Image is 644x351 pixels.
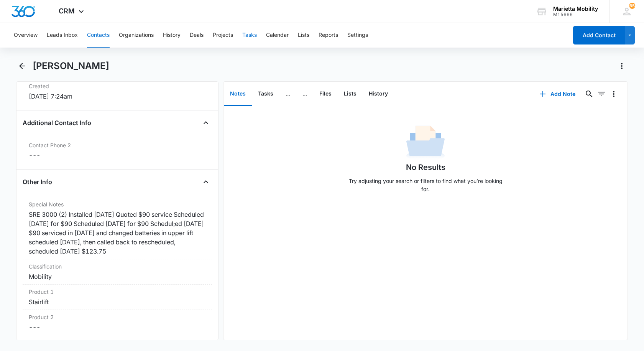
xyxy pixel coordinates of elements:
div: Product 2--- [23,310,212,335]
button: Leads Inbox [47,23,78,48]
button: Close [200,176,212,188]
span: CRM [59,7,75,15]
img: No Data [406,123,445,161]
button: Files [313,82,338,106]
button: Tasks [252,82,279,106]
div: Mobility [29,272,206,281]
button: History [163,23,181,48]
label: Special Notes [29,200,206,208]
button: ... [296,82,313,106]
button: Lists [338,82,363,106]
label: Product 1 [29,288,206,296]
div: SRE 3000 (2) Installed [DATE] Quoted $90 service Scheduled [DATE] for $90 Scheduled [DATE] for $9... [29,210,206,256]
div: Stairlift [29,297,206,307]
button: Overflow Menu [608,88,620,100]
button: Calendar [266,23,289,48]
button: Add Note [532,85,583,103]
button: Search... [583,88,595,100]
button: Organizations [119,23,154,48]
button: Deals [190,23,204,48]
button: Close [200,117,212,129]
dd: --- [29,151,206,160]
div: Product 1Stairlift [23,285,212,310]
button: Settings [347,23,368,48]
dt: Created [29,82,206,90]
button: Contacts [87,23,110,48]
dd: [DATE] 7:24am [29,92,206,101]
label: Please select all products you are interested in [29,338,206,346]
button: Actions [616,60,628,72]
h4: Other Info [23,177,52,186]
div: Special NotesSRE 3000 (2) Installed [DATE] Quoted $90 service Scheduled [DATE] for $90 Scheduled ... [23,197,212,259]
button: Projects [213,23,233,48]
button: Tasks [242,23,257,48]
label: Product 2 [29,313,206,321]
h4: Additional Contact Info [23,118,91,127]
label: Contact Phone 2 [29,141,206,149]
button: Reports [319,23,338,48]
div: account name [553,6,598,12]
button: ... [279,82,296,106]
button: Overview [14,23,38,48]
p: Try adjusting your search or filters to find what you’re looking for. [345,177,506,193]
label: Classification [29,262,206,270]
button: Notes [224,82,252,106]
button: History [363,82,394,106]
h1: No Results [406,161,445,173]
button: Back [16,60,28,72]
div: Contact Phone 2--- [23,138,212,163]
div: notifications count [629,3,635,9]
div: Created[DATE] 7:24am [23,79,212,104]
dd: --- [29,323,206,332]
span: 65 [629,3,635,9]
button: Filters [595,88,608,100]
h1: [PERSON_NAME] [33,60,109,72]
button: Add Contact [573,26,625,44]
div: account id [553,12,598,17]
button: Lists [298,23,309,48]
div: ClassificationMobility [23,259,212,285]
